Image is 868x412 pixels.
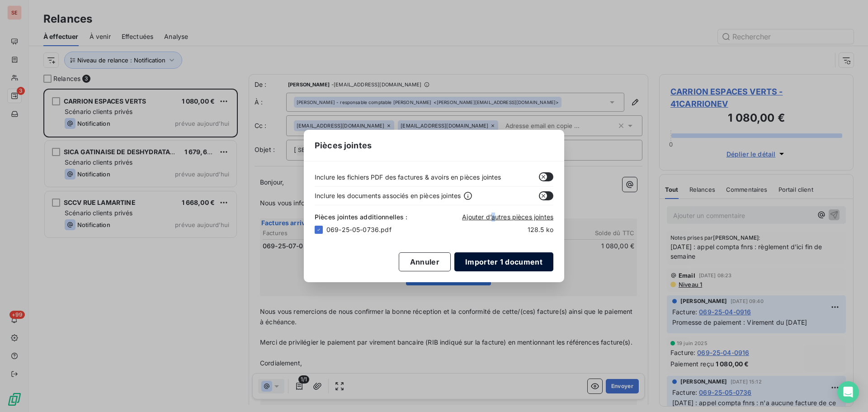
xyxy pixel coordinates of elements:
span: Pièces jointes additionnelles : [315,213,408,222]
span: Pièces jointes [315,139,372,152]
span: Ajouter d’autres pièces jointes [462,213,553,221]
button: Annuler [399,252,451,271]
span: 128.5 ko [499,225,553,234]
span: Inclure les documents associés en pièces jointes [315,191,461,200]
span: Inclure les fichiers PDF des factures & avoirs en pièces jointes [315,172,501,182]
span: 069-25-05-0736.pdf [326,225,499,234]
button: Importer 1 document [454,252,553,271]
div: Open Intercom Messenger [837,381,859,403]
